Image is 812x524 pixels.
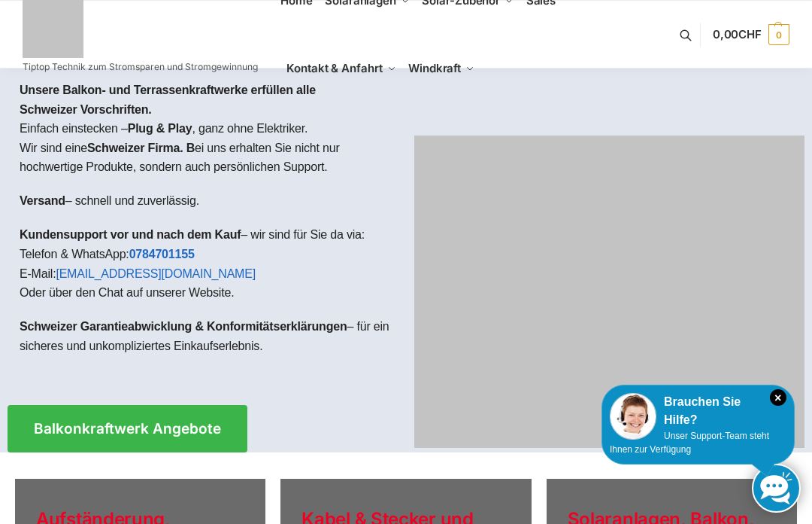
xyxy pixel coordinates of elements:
[129,248,195,260] a: 0784701155
[414,136,804,448] img: Home 1
[286,61,382,75] span: Kontakt & Anfahrt
[20,139,394,177] p: Wir sind eine ei uns erhalten Sie nicht nur hochwertige Produkte, sondern auch persönlichen Support.
[8,405,247,452] a: Balkonkraftwerk Angebote
[408,61,461,75] span: Windkraft
[738,27,762,41] span: CHF
[87,142,195,154] strong: Schweizer Firma. B
[56,267,256,280] a: [EMAIL_ADDRESS][DOMAIN_NAME]
[713,27,762,41] span: 0,00
[8,69,406,382] div: Einfach einstecken – , ganz ohne Elektriker.
[610,393,656,440] img: Customer service
[770,389,786,406] i: Schließen
[128,122,192,135] strong: Plug & Play
[610,393,786,429] div: Brauchen Sie Hilfe?
[20,194,65,207] strong: Versand
[20,228,241,241] strong: Kundensupport vor und nach dem Kauf
[20,320,347,333] strong: Schweizer Garantieabwicklung & Konformitätserklärungen
[34,422,221,436] span: Balkonkraftwerk Angebote
[610,431,769,455] span: Unser Support-Team steht Ihnen zur Verfügung
[20,225,394,302] p: – wir sind für Sie da via: Telefon & WhatsApp: E-Mail: Oder über den Chat auf unserer Website.
[20,191,394,211] p: – schnell und zuverlässig.
[23,62,258,72] p: Tiptop Technik zum Stromsparen und Stromgewinnung
[713,12,789,57] a: 0,00CHF 0
[402,35,481,102] a: Windkraft
[20,84,316,116] strong: Unsere Balkon- und Terrassenkraftwerke erfüllen alle Schweizer Vorschriften.
[20,317,394,355] p: – für ein sicheres und unkompliziertes Einkaufserlebnis.
[768,24,789,45] span: 0
[280,35,402,102] a: Kontakt & Anfahrt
